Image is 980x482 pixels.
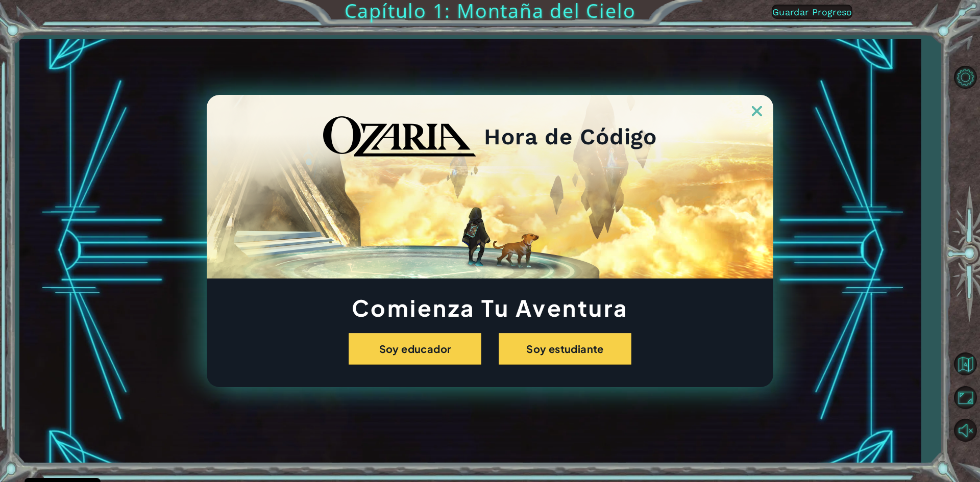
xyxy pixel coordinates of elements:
button: Soy educador [349,333,481,365]
h2: Hora de Código [484,127,657,146]
img: blackOzariaWordmark.png [323,116,476,157]
h1: Comienza Tu Aventura [207,297,773,318]
img: ExitButton_Dusk.png [752,106,762,116]
button: Soy estudiante [499,333,631,365]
